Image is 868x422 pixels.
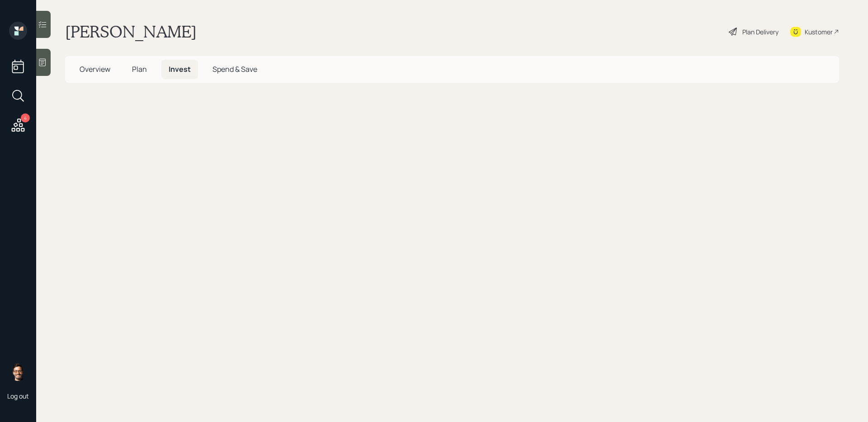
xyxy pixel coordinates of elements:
h1: [PERSON_NAME] [65,22,197,42]
span: Plan [132,64,147,74]
div: Log out [7,392,29,400]
span: Spend & Save [212,64,257,74]
div: Kustomer [805,27,833,37]
div: Plan Delivery [742,27,778,37]
div: 4 [21,113,30,122]
img: sami-boghos-headshot.png [9,363,27,381]
span: Overview [80,64,110,74]
span: Invest [169,64,191,74]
